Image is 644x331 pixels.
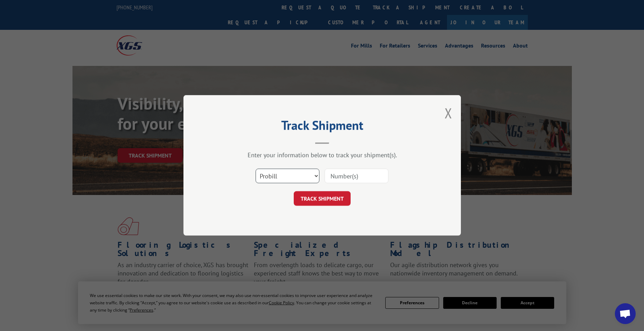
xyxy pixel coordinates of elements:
h2: Track Shipment [218,120,426,134]
div: Open chat [615,303,636,324]
div: Enter your information below to track your shipment(s). [218,151,426,159]
button: TRACK SHIPMENT [294,192,351,206]
input: Number(s) [325,169,388,184]
button: Close modal [445,104,452,122]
